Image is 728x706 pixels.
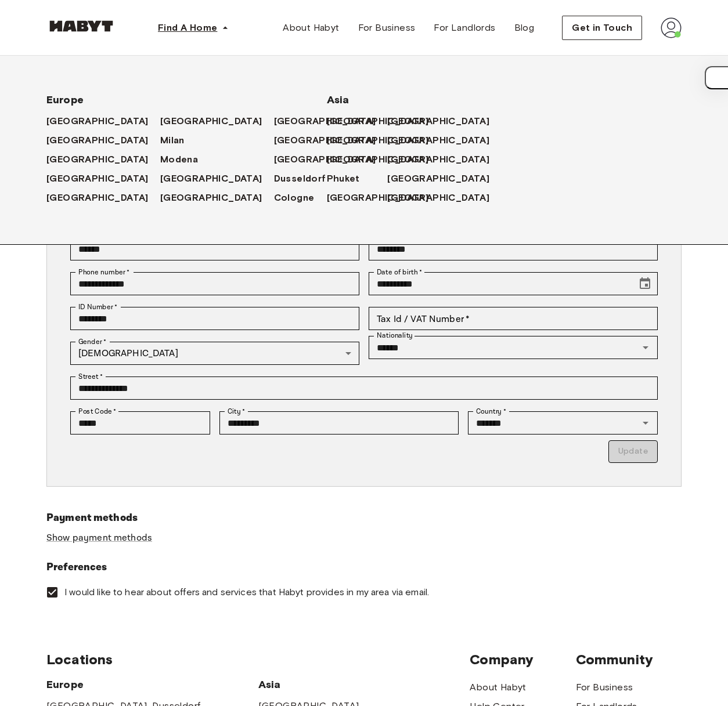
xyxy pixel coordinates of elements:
span: Europe [46,93,290,107]
label: City [228,406,246,417]
span: Company [470,651,575,668]
a: Dusseldorf [274,172,338,186]
span: Community [576,651,682,668]
a: [GEOGRAPHIC_DATA] [274,153,388,166]
button: Find A Home [149,16,238,39]
button: Open [637,415,654,431]
img: avatar [661,17,682,38]
span: [GEOGRAPHIC_DATA] [46,133,149,147]
div: [DEMOGRAPHIC_DATA] [70,342,359,365]
span: [GEOGRAPHIC_DATA] [387,172,489,186]
a: [GEOGRAPHIC_DATA] [327,114,441,128]
a: [GEOGRAPHIC_DATA] [46,191,160,205]
a: [GEOGRAPHIC_DATA] [387,114,501,128]
span: Locations [46,651,470,668]
span: [GEOGRAPHIC_DATA] [46,191,149,205]
a: [GEOGRAPHIC_DATA] [160,191,274,205]
span: For Business [358,21,416,35]
h6: Payment methods [46,510,682,526]
label: Nationality [377,331,413,341]
span: [GEOGRAPHIC_DATA] [46,172,149,186]
a: [GEOGRAPHIC_DATA] [327,153,441,166]
h6: Preferences [46,559,682,575]
label: Country [476,406,506,417]
label: Street [78,371,103,382]
a: For Business [576,680,633,694]
a: [GEOGRAPHIC_DATA] [387,133,501,147]
label: Date of birth [377,267,422,277]
a: [GEOGRAPHIC_DATA] [160,172,274,186]
span: [GEOGRAPHIC_DATA] [160,191,262,205]
span: About Habyt [283,21,339,35]
span: Find A Home [158,21,217,35]
span: [GEOGRAPHIC_DATA] [160,114,262,128]
a: For Business [349,16,425,39]
span: Blog [514,21,535,35]
span: Milan [160,133,185,147]
span: I would like to hear about offers and services that Habyt provides in my area via email. [64,586,429,599]
label: Gender [78,336,106,347]
a: [GEOGRAPHIC_DATA] [46,114,160,128]
span: Dusseldorf [274,172,326,186]
span: [GEOGRAPHIC_DATA] [160,172,262,186]
label: Post Code [78,406,117,417]
a: [GEOGRAPHIC_DATA] [387,153,501,166]
a: About Habyt [273,16,348,39]
a: [GEOGRAPHIC_DATA] [387,172,501,186]
span: [GEOGRAPHIC_DATA] [327,133,429,147]
span: [GEOGRAPHIC_DATA] [46,153,149,166]
span: Get in Touch [572,21,632,35]
a: Cologne [274,191,326,205]
a: Show payment methods [46,532,152,544]
span: [GEOGRAPHIC_DATA] [327,191,429,205]
a: [GEOGRAPHIC_DATA] [46,153,160,166]
span: Modena [160,153,198,166]
a: [GEOGRAPHIC_DATA] [387,191,501,205]
a: Phuket [327,172,372,186]
label: ID Number [78,302,117,312]
a: [GEOGRAPHIC_DATA] [274,133,388,147]
span: [GEOGRAPHIC_DATA] [327,114,429,128]
a: [GEOGRAPHIC_DATA] [46,133,160,147]
span: Asia [258,678,364,691]
a: [GEOGRAPHIC_DATA] [46,172,160,186]
a: About Habyt [470,680,526,694]
button: Open [637,339,654,356]
a: [GEOGRAPHIC_DATA] [327,133,441,147]
a: [GEOGRAPHIC_DATA] [160,114,274,128]
span: [GEOGRAPHIC_DATA] [46,114,149,128]
button: Get in Touch [562,16,642,40]
span: [GEOGRAPHIC_DATA] [274,153,376,166]
a: For Landlords [424,16,504,39]
span: For Landlords [434,21,495,35]
span: [GEOGRAPHIC_DATA] [274,133,376,147]
img: Habyt [46,20,116,32]
span: Cologne [274,191,315,205]
a: [GEOGRAPHIC_DATA] [327,191,441,205]
span: Phuket [327,172,360,186]
span: [GEOGRAPHIC_DATA] [274,114,376,128]
a: Milan [160,133,196,147]
span: Asia [327,93,402,107]
a: Blog [505,16,544,39]
a: Modena [160,153,210,166]
label: Phone number [78,267,130,277]
span: [GEOGRAPHIC_DATA] [327,153,429,166]
a: [GEOGRAPHIC_DATA] [274,114,388,128]
span: Europe [46,678,258,691]
button: Choose date, selected date is Nov 3, 1997 [633,272,657,295]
